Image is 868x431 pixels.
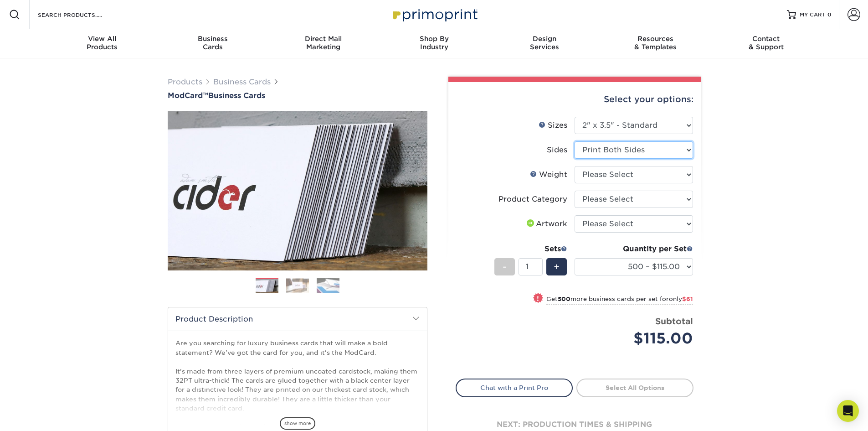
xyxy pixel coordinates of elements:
div: Weight [530,169,567,180]
div: Select your options: [456,82,693,117]
span: Resources [600,35,711,43]
strong: 500 [558,296,570,302]
span: Contact [711,35,822,43]
span: MY CART [800,11,826,19]
div: Sizes [539,120,567,131]
input: SEARCH PRODUCTS..... [37,9,126,20]
strong: Subtotal [655,316,693,326]
div: & Templates [600,35,711,51]
small: Get more business cards per set for [546,296,693,305]
div: & Support [711,35,822,51]
a: Shop ByIndustry [379,29,489,58]
h1: Business Cards [168,91,427,100]
a: Contact& Support [711,29,822,58]
div: Quantity per Set [575,244,693,254]
span: + [554,260,560,274]
span: Shop By [379,35,489,43]
img: ModCard™ 01 [168,61,427,321]
span: 0 [827,11,832,18]
span: View All [47,35,158,43]
div: $115.00 [581,327,693,349]
img: Primoprint [389,5,480,24]
a: Business Cards [213,78,271,86]
div: Sets [494,244,567,254]
a: Resources& Templates [600,29,711,58]
span: - [503,260,507,274]
span: Direct Mail [268,35,379,43]
span: Design [489,35,600,43]
span: ! [537,294,539,303]
a: View AllProducts [47,29,158,58]
div: Marketing [268,35,379,51]
span: show more [280,417,315,430]
a: Direct MailMarketing [268,29,379,58]
a: ModCard™Business Cards [168,91,427,100]
img: Business Cards 01 [256,275,278,297]
a: DesignServices [489,29,600,58]
span: ModCard™ [168,91,208,100]
div: Open Intercom Messenger [837,400,859,422]
span: only [669,296,693,302]
a: Products [168,78,202,86]
img: Business Cards 03 [317,277,339,293]
a: BusinessCards [157,29,268,58]
div: Product Category [498,194,567,205]
div: Services [489,35,600,51]
img: Business Cards 02 [286,278,309,292]
div: Products [47,35,158,51]
div: Artwork [525,218,567,229]
div: Cards [157,35,268,51]
span: Business [157,35,268,43]
a: Select All Options [576,379,693,397]
h2: Product Description [168,307,427,331]
div: Industry [379,35,489,51]
span: $61 [682,296,693,302]
iframe: Google Customer Reviews [2,403,77,428]
a: Chat with a Print Pro [456,379,573,397]
div: Sides [547,145,567,156]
